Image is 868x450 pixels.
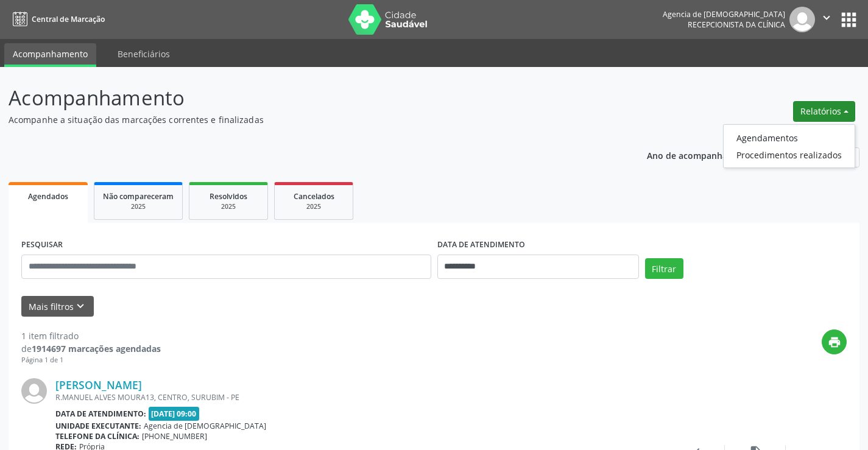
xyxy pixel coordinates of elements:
div: Agencia de [DEMOGRAPHIC_DATA] [663,9,785,19]
span: Agendados [28,191,68,202]
strong: 1914697 marcações agendadas [32,343,161,354]
button: Mais filtroskeyboard_arrow_down [21,296,94,317]
span: [DATE] 09:00 [149,407,200,421]
i: print [828,336,841,349]
a: Beneficiários [109,43,178,65]
b: Data de atendimento: [55,409,146,419]
span: Recepcionista da clínica [688,19,785,30]
ul: Relatórios [723,124,855,168]
i:  [820,11,833,24]
label: DATA DE ATENDIMENTO [437,236,525,255]
a: Central de Marcação [9,9,105,29]
span: Agencia de [DEMOGRAPHIC_DATA] [144,421,266,431]
span: Resolvidos [210,191,247,202]
a: Procedimentos realizados [724,146,855,163]
img: img [789,7,815,32]
p: Ano de acompanhamento [647,147,755,163]
div: de [21,342,161,355]
span: [PHONE_NUMBER] [142,431,207,441]
a: [PERSON_NAME] [55,378,142,392]
b: Unidade executante: [55,421,141,431]
p: Acompanhe a situação das marcações correntes e finalizadas [9,113,604,126]
div: 2025 [103,202,174,211]
button: Filtrar [645,258,683,279]
div: 2025 [283,202,344,211]
div: Página 1 de 1 [21,355,161,365]
span: Não compareceram [103,191,174,202]
label: PESQUISAR [21,236,63,255]
i: keyboard_arrow_down [74,300,87,313]
a: Acompanhamento [4,43,96,67]
button: Relatórios [793,101,855,122]
div: 2025 [198,202,259,211]
p: Acompanhamento [9,83,604,113]
a: Agendamentos [724,129,855,146]
button: print [822,329,847,354]
div: 1 item filtrado [21,329,161,342]
button: apps [838,9,859,30]
b: Telefone da clínica: [55,431,139,441]
img: img [21,378,47,404]
span: Central de Marcação [32,14,105,24]
button:  [815,7,838,32]
div: R.MANUEL ALVES MOURA13, CENTRO, SURUBIM - PE [55,392,664,403]
span: Cancelados [294,191,334,202]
